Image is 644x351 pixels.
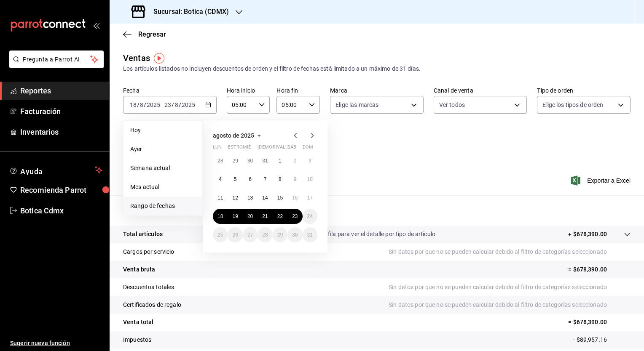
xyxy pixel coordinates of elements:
[123,247,174,256] p: Cargos por servicio
[144,101,146,108] span: /
[181,101,196,108] input: ----
[243,227,258,242] button: 27 de agosto de 2025
[292,213,298,219] abbr: 23 de agosto de 2025
[262,232,268,238] abbr: 28 de agosto de 2025
[279,158,282,164] abbr: 1 de agosto de 2025
[123,283,174,292] p: Descuentos totales
[389,300,631,309] p: Sin datos por que no se pueden calcular debido al filtro de categorías seleccionado
[389,283,631,292] p: Sin datos por que no se pueden calcular debido al filtro de categorías seleccionado
[243,153,258,168] button: 30 de julio de 2025
[146,101,161,108] input: ----
[287,227,302,242] button: 30 de agosto de 2025
[542,101,603,109] span: Elige los tipos de orden
[258,172,272,187] button: 7 de agosto de 2025
[138,30,166,38] span: Regresar
[123,265,155,274] p: Venta bruta
[439,101,465,109] span: Ver todos
[273,144,296,153] abbr: viernes
[258,227,272,242] button: 28 de agosto de 2025
[123,205,631,215] p: Resumen
[20,128,59,136] font: Inventarios
[232,195,238,201] abbr: 12 de agosto de 2025
[20,165,91,175] span: Ayuda
[123,88,217,93] label: Fecha
[258,209,272,224] button: 21 de agosto de 2025
[123,64,631,73] div: Los artículos listados no incluyen descuentos de orden y el filtro de fechas está limitado a un m...
[303,190,317,205] button: 17 de agosto de 2025
[287,172,302,187] button: 9 de agosto de 2025
[573,335,631,344] p: - $89,957.16
[568,230,607,239] p: + $678,390.00
[164,101,172,108] input: --
[227,88,270,93] label: Hora inicio
[258,153,272,168] button: 31 de julio de 2025
[243,209,258,224] button: 20 de agosto de 2025
[179,101,181,108] span: /
[287,190,302,205] button: 16 de agosto de 2025
[279,176,282,182] abbr: 8 de agosto de 2025
[307,195,313,201] abbr: 17 de agosto de 2025
[335,101,378,109] span: Elige las marcas
[389,247,631,256] p: Sin datos por que no se pueden calcular debido al filtro de categorías seleccionado
[130,183,196,191] span: Mes actual
[249,176,252,182] abbr: 6 de agosto de 2025
[247,232,253,238] abbr: 27 de agosto de 2025
[307,213,313,219] abbr: 24 de agosto de 2025
[213,153,228,168] button: 28 de julio de 2025
[217,158,223,164] abbr: 28 de julio de 2025
[330,88,424,93] label: Marca
[130,126,196,135] span: Hoy
[247,213,253,219] abbr: 20 de agosto de 2025
[287,144,296,153] abbr: sábado
[262,213,268,219] abbr: 21 de agosto de 2025
[264,176,267,182] abbr: 7 de agosto de 2025
[287,153,302,168] button: 2 de agosto de 2025
[9,51,104,68] button: Pregunta a Parrot AI
[234,176,237,182] abbr: 5 de agosto de 2025
[232,213,238,219] abbr: 19 de agosto de 2025
[228,153,242,168] button: 29 de julio de 2025
[292,195,298,201] abbr: 16 de agosto de 2025
[213,172,228,187] button: 4 de agosto de 2025
[295,230,435,239] p: Da clic en la fila para ver el detalle por tipo de artículo
[287,209,302,224] button: 23 de agosto de 2025
[293,176,296,182] abbr: 9 de agosto de 2025
[130,202,196,210] span: Rango de fechas
[137,101,140,108] span: /
[307,232,313,238] abbr: 31 de agosto de 2025
[273,227,287,242] button: 29 de agosto de 2025
[20,107,61,116] font: Facturación
[307,176,313,182] abbr: 10 de agosto de 2025
[247,195,253,201] abbr: 13 de agosto de 2025
[243,144,251,153] abbr: miércoles
[273,209,287,224] button: 22 de agosto de 2025
[258,190,272,205] button: 14 de agosto de 2025
[303,172,317,187] button: 10 de agosto de 2025
[213,130,264,141] button: agosto de 2025
[140,101,144,108] input: --
[20,86,51,95] font: Reportes
[23,55,91,64] span: Pregunta a Parrot AI
[247,158,253,164] abbr: 30 de julio de 2025
[434,88,527,93] label: Canal de venta
[20,206,64,215] font: Botica Cdmx
[292,232,298,238] abbr: 30 de agosto de 2025
[277,213,283,219] abbr: 22 de agosto de 2025
[228,172,242,187] button: 5 de agosto de 2025
[262,195,268,201] abbr: 14 de agosto de 2025
[213,209,228,224] button: 18 de agosto de 2025
[228,190,242,205] button: 12 de agosto de 2025
[219,176,222,182] abbr: 4 de agosto de 2025
[213,132,254,139] span: agosto de 2025
[6,61,104,70] a: Pregunta a Parrot AI
[228,227,242,242] button: 26 de agosto de 2025
[154,53,164,64] img: Marcador de información sobre herramientas
[277,195,283,201] abbr: 15 de agosto de 2025
[20,186,86,194] font: Recomienda Parrot
[174,101,179,108] input: --
[213,227,228,242] button: 25 de agosto de 2025
[93,22,99,29] button: open_drawer_menu
[258,144,307,153] abbr: jueves
[568,318,631,327] p: = $678,390.00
